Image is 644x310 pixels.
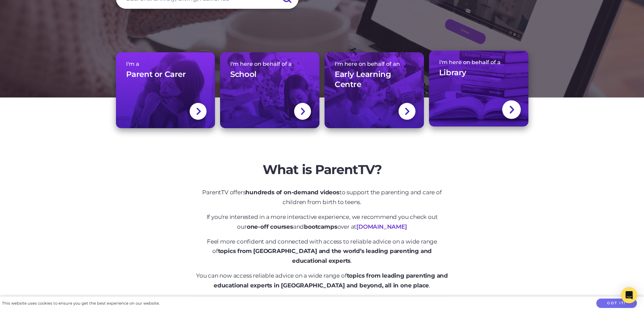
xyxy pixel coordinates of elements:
[621,287,637,303] div: Open Intercom Messenger
[196,107,201,116] img: svg+xml;base64,PHN2ZyBlbmFibGUtYmFja2dyb3VuZD0ibmV3IDAgMCAxNC44IDI1LjciIHZpZXdCb3g9IjAgMCAxNC44ID...
[245,189,339,196] strong: hundreds of on-demand videos
[195,237,449,266] p: Feel more confident and connected with access to reliable advice on a wide range of .
[195,271,449,290] p: You can now access reliable advice on a wide range of .
[220,52,319,128] a: I'm here on behalf of aSchool
[195,162,449,177] h2: What is ParentTV?
[439,59,518,65] span: I'm here on behalf of a
[439,68,466,78] h3: Library
[356,223,407,230] a: [DOMAIN_NAME]
[247,223,293,230] strong: one-off courses
[218,248,432,264] strong: topics from [GEOGRAPHIC_DATA] and the world’s leading parenting and educational experts
[335,69,414,90] h3: Early Learning Centre
[335,61,414,67] span: I'm here on behalf of an
[429,51,528,126] a: I'm here on behalf of aLibrary
[195,188,449,207] p: ParentTV offers to support the parenting and care of children from birth to teens.
[230,61,309,67] span: I'm here on behalf of a
[230,69,257,80] h3: School
[508,105,514,115] img: svg+xml;base64,PHN2ZyBlbmFibGUtYmFja2dyb3VuZD0ibmV3IDAgMCAxNC44IDI1LjciIHZpZXdCb3g9IjAgMCAxNC44ID...
[116,52,215,128] a: I'm aParent or Carer
[404,107,409,116] img: svg+xml;base64,PHN2ZyBlbmFibGUtYmFja2dyb3VuZD0ibmV3IDAgMCAxNC44IDI1LjciIHZpZXdCb3g9IjAgMCAxNC44ID...
[300,107,305,116] img: svg+xml;base64,PHN2ZyBlbmFibGUtYmFja2dyb3VuZD0ibmV3IDAgMCAxNC44IDI1LjciIHZpZXdCb3g9IjAgMCAxNC44ID...
[2,300,160,307] div: This website uses cookies to ensure you get the best experience on our website.
[195,212,449,232] p: If you're interested in a more interactive experience, we recommend you check out our and over at
[126,69,186,80] h3: Parent or Carer
[304,223,337,230] strong: bootcamps
[325,52,424,128] a: I'm here on behalf of anEarly Learning Centre
[126,61,205,67] span: I'm a
[596,299,637,308] button: Got it!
